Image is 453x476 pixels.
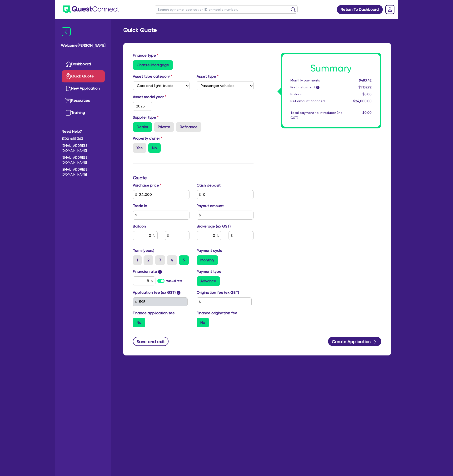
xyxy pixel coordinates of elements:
label: Finance application fee [133,310,175,316]
div: Total payment to introducer (inc GST) [287,110,346,120]
a: Return To Dashboard [337,5,383,14]
label: 3 [155,255,165,265]
label: Supplier type [133,115,159,120]
span: i [158,270,162,274]
label: Origination fee (ex GST) [197,290,239,295]
span: $1,137.92 [358,85,372,89]
label: No [148,143,161,153]
label: Private [154,122,174,132]
h1: Summary [290,63,372,74]
h3: Quote [133,175,254,181]
span: i [177,291,180,295]
label: No [133,318,145,327]
label: Finance origination fee [197,310,237,316]
h2: Quick Quote [123,27,157,34]
label: Asset model year [129,94,193,100]
label: Brokerage (ex GST) [197,223,231,229]
a: [EMAIL_ADDRESS][DOMAIN_NAME] [62,167,105,177]
img: resources [65,98,71,103]
label: Payment cycle [197,248,222,253]
button: Save and exit [133,337,169,346]
label: Financier rate [133,269,162,274]
label: Term (years) [133,248,154,253]
img: quest-connect-logo-blue [63,5,119,13]
label: 4 [167,255,177,265]
span: $483.42 [359,78,372,82]
label: Monthly [197,255,218,265]
label: Balloon [133,223,146,229]
a: Training [62,107,105,119]
span: 1300 465 363 [62,136,105,141]
label: Property owner [133,136,162,141]
input: Search by name, application ID or mobile number... [155,5,298,14]
span: Welcome [PERSON_NAME] [61,43,105,48]
label: Payment type [197,269,221,274]
img: quick-quote [65,73,71,79]
label: Refinance [176,122,201,132]
label: Purchase price [133,182,161,188]
a: Dropdown toggle [384,3,396,16]
a: Resources [62,95,105,107]
a: [EMAIL_ADDRESS][DOMAIN_NAME] [62,155,105,165]
label: Finance type [133,53,158,58]
div: Monthly payments [287,78,346,83]
label: Dealer [133,122,152,132]
span: Need Help? [62,129,105,134]
div: Net amount financed [287,99,346,104]
img: training [65,110,71,116]
button: Create Application [328,337,381,346]
a: New Application [62,82,105,95]
label: Asset type category [133,74,172,79]
a: Dashboard [62,58,105,70]
label: No [197,318,209,327]
a: [EMAIL_ADDRESS][DOMAIN_NAME] [62,143,105,153]
span: $24,000.00 [353,99,372,103]
label: Asset type [197,74,219,79]
label: Application fee (ex GST) [133,290,176,295]
label: Manual rate [166,279,183,283]
label: 2 [144,255,153,265]
span: $0.00 [363,92,372,96]
label: Payout amount [197,203,224,209]
label: Advance [197,276,220,286]
img: new-application [65,86,71,91]
span: $0.00 [363,111,372,115]
label: Trade in [133,203,147,209]
div: First instalment [287,85,346,90]
span: i [316,86,319,89]
label: Cash deposit [197,182,221,188]
div: Balloon [287,92,346,97]
label: Chattel Mortgage [133,60,173,70]
a: Quick Quote [62,70,105,82]
label: Yes [133,143,146,153]
img: icon-menu-close [62,27,71,36]
label: 5 [179,255,189,265]
label: 1 [133,255,142,265]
